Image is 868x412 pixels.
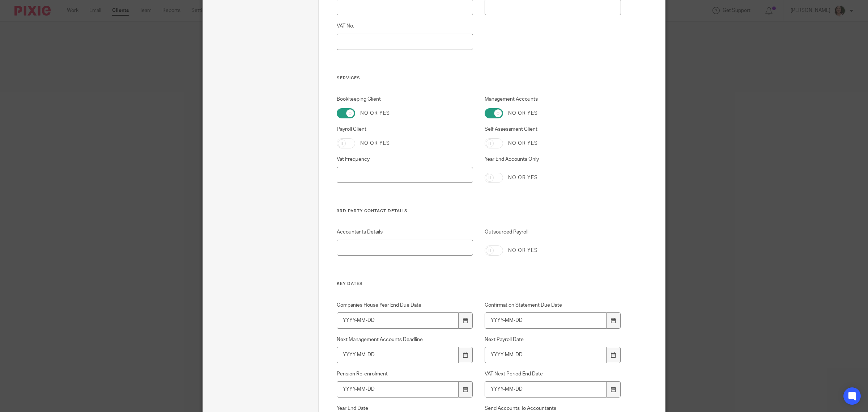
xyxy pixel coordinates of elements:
input: YYYY-MM-DD [337,347,459,363]
label: Pension Re-enrolment [337,370,473,378]
label: Confirmation Statement Due Date [485,302,621,309]
label: Companies House Year End Due Date [337,302,473,309]
input: YYYY-MM-DD [485,381,607,398]
label: No or yes [360,110,390,117]
label: No or yes [508,247,538,254]
label: No or yes [508,174,538,181]
label: Next Payroll Date [485,336,621,343]
input: YYYY-MM-DD [485,312,607,329]
h3: Services [337,75,621,81]
label: Payroll Client [337,126,473,133]
label: Management Accounts [485,96,621,103]
input: YYYY-MM-DD [337,381,459,398]
h3: Key Dates [337,281,621,287]
input: YYYY-MM-DD [337,312,459,329]
label: No or yes [508,140,538,147]
label: Bookkeeping Client [337,96,473,103]
label: No or yes [508,110,538,117]
label: Outsourced Payroll [485,228,621,240]
label: Year End Date [337,405,473,412]
label: No or yes [360,140,390,147]
input: YYYY-MM-DD [485,347,607,363]
label: VAT Next Period End Date [485,370,621,378]
label: Send Accounts To Accountants [485,405,621,412]
label: Vat Frequency [337,156,473,163]
label: Accountants Details [337,228,473,236]
label: Year End Accounts Only [485,156,621,167]
label: Self Assessment Client [485,126,621,133]
h3: 3rd Party Contact Details [337,208,621,214]
label: VAT No. [337,22,473,30]
label: Next Management Accounts Deadline [337,336,473,343]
